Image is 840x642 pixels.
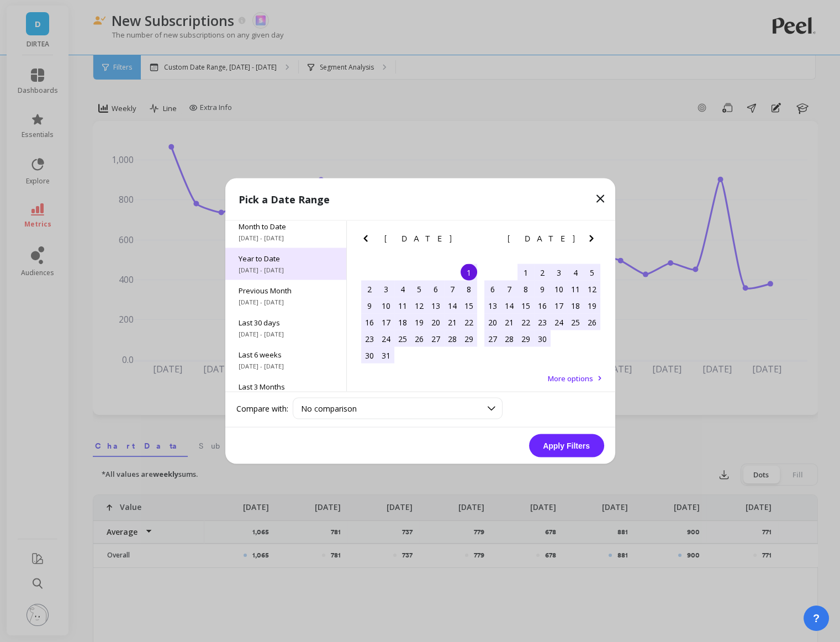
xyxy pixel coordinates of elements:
div: Choose Tuesday, April 15th, 2025 [517,297,534,314]
div: Choose Wednesday, March 5th, 2025 [411,281,427,297]
button: ? [804,606,829,631]
div: Choose Wednesday, April 23rd, 2025 [534,314,551,330]
div: Choose Saturday, March 29th, 2025 [461,330,477,347]
span: More options [548,373,593,383]
div: month 2025-04 [484,264,600,347]
div: Choose Sunday, April 27th, 2025 [484,330,501,347]
div: Choose Tuesday, April 1st, 2025 [517,264,534,281]
div: Choose Sunday, April 6th, 2025 [484,281,501,297]
div: Choose Tuesday, April 22nd, 2025 [517,314,534,330]
div: Choose Monday, March 24th, 2025 [378,330,394,347]
div: Choose Thursday, March 27th, 2025 [427,330,444,347]
div: Choose Sunday, March 30th, 2025 [361,347,378,364]
div: Choose Sunday, March 9th, 2025 [361,297,378,314]
div: Choose Tuesday, March 4th, 2025 [394,281,411,297]
div: Choose Sunday, March 2nd, 2025 [361,281,378,297]
div: Choose Sunday, April 20th, 2025 [484,314,501,330]
button: Next Month [462,232,479,250]
div: Choose Monday, March 31st, 2025 [378,347,394,364]
div: Choose Friday, March 28th, 2025 [444,330,461,347]
div: Choose Monday, April 21st, 2025 [501,314,517,330]
div: Choose Friday, March 14th, 2025 [444,297,461,314]
div: Choose Wednesday, March 12th, 2025 [411,297,427,314]
div: Choose Thursday, April 17th, 2025 [551,297,567,314]
button: Previous Month [359,232,377,250]
button: Next Month [585,232,603,250]
span: [DATE] - [DATE] [239,330,333,339]
div: Choose Thursday, March 6th, 2025 [427,281,444,297]
span: [DATE] - [DATE] [239,362,333,371]
button: Apply Filters [529,434,604,457]
div: Choose Thursday, April 10th, 2025 [551,281,567,297]
div: Choose Saturday, April 19th, 2025 [584,297,600,314]
div: month 2025-03 [361,264,477,364]
div: Choose Wednesday, April 16th, 2025 [534,297,551,314]
div: Choose Monday, March 3rd, 2025 [378,281,394,297]
div: Choose Wednesday, March 19th, 2025 [411,314,427,330]
span: [DATE] [384,234,453,243]
div: Choose Monday, April 14th, 2025 [501,297,517,314]
div: Choose Friday, March 7th, 2025 [444,281,461,297]
span: [DATE] - [DATE] [239,298,333,307]
div: Choose Sunday, March 23rd, 2025 [361,330,378,347]
div: Choose Thursday, April 3rd, 2025 [551,264,567,281]
div: Choose Wednesday, April 9th, 2025 [534,281,551,297]
span: Last 3 Months [239,382,333,392]
div: Choose Sunday, April 13th, 2025 [484,297,501,314]
div: Choose Friday, April 4th, 2025 [567,264,584,281]
div: Choose Tuesday, March 11th, 2025 [394,297,411,314]
div: Choose Saturday, April 12th, 2025 [584,281,600,297]
div: Choose Saturday, April 26th, 2025 [584,314,600,330]
span: Previous Month [239,286,333,296]
div: Choose Tuesday, March 25th, 2025 [394,330,411,347]
div: Choose Wednesday, April 2nd, 2025 [534,264,551,281]
div: Choose Friday, March 21st, 2025 [444,314,461,330]
div: Choose Saturday, March 22nd, 2025 [461,314,477,330]
div: Choose Friday, April 25th, 2025 [567,314,584,330]
div: Choose Thursday, March 20th, 2025 [427,314,444,330]
span: Year to Date [239,254,333,264]
button: Previous Month [482,232,499,250]
div: Choose Monday, March 17th, 2025 [378,314,394,330]
div: Choose Tuesday, April 8th, 2025 [517,281,534,297]
span: Last 30 days [239,318,333,328]
div: Choose Sunday, March 16th, 2025 [361,314,378,330]
p: Pick a Date Range [239,192,330,207]
div: Choose Tuesday, March 18th, 2025 [394,314,411,330]
div: Choose Monday, April 28th, 2025 [501,330,517,347]
div: Choose Saturday, March 1st, 2025 [461,264,477,281]
div: Choose Saturday, April 5th, 2025 [584,264,600,281]
div: Choose Friday, April 18th, 2025 [567,297,584,314]
div: Choose Wednesday, March 26th, 2025 [411,330,427,347]
span: [DATE] - [DATE] [239,266,333,275]
span: [DATE] - [DATE] [239,234,333,243]
span: Month to Date [239,222,333,231]
div: Choose Tuesday, April 29th, 2025 [517,330,534,347]
div: Choose Monday, April 7th, 2025 [501,281,517,297]
div: Choose Monday, March 10th, 2025 [378,297,394,314]
div: Choose Friday, April 11th, 2025 [567,281,584,297]
div: Choose Saturday, March 15th, 2025 [461,297,477,314]
div: Choose Saturday, March 8th, 2025 [461,281,477,297]
div: Choose Thursday, April 24th, 2025 [551,314,567,330]
span: [DATE] [508,234,577,243]
span: No comparison [301,403,357,414]
div: Choose Wednesday, April 30th, 2025 [534,330,551,347]
span: Last 6 weeks [239,350,333,360]
span: ? [813,611,820,626]
label: Compare with: [236,403,288,414]
div: Choose Thursday, March 13th, 2025 [427,297,444,314]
